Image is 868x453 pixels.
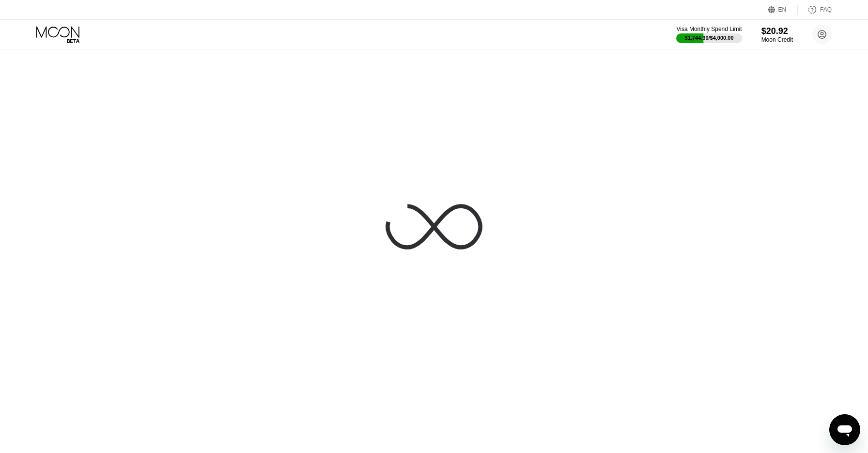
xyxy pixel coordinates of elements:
[685,35,734,41] div: $1,744.30 / $4,000.00
[778,6,787,13] div: EN
[761,26,793,43] div: $20.92Moon Credit
[761,36,793,43] div: Moon Credit
[676,26,742,43] div: Visa Monthly Spend Limit$1,744.30/$4,000.00
[820,6,832,13] div: FAQ
[798,5,832,15] div: FAQ
[761,26,793,36] div: $20.92
[676,26,742,32] div: Visa Monthly Spend Limit
[829,414,860,445] iframe: Button to launch messaging window
[768,5,798,15] div: EN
